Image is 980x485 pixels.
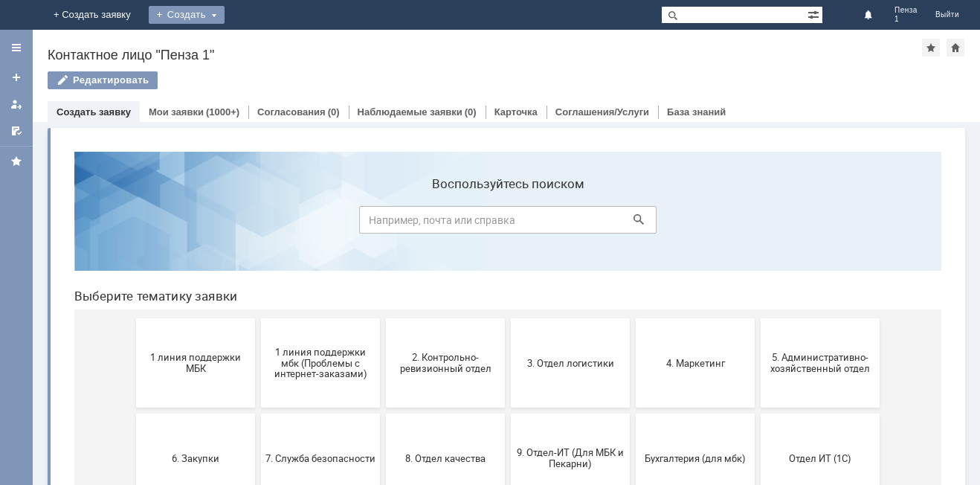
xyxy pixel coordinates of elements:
span: [PERSON_NAME]. Услуги ИТ для МБК (оформляет L1) [703,396,813,430]
span: 1 линия поддержки МБК [78,212,188,234]
button: Отдел-ИТ (Офис) [199,369,317,458]
button: 7. Служба безопасности [199,274,317,363]
span: 8. Отдел качества [328,312,438,324]
span: 5. Административно-хозяйственный отдел [703,212,813,234]
span: 6. Закупки [78,312,188,324]
a: Наблюдаемые заявки [358,106,462,118]
a: Согласования [257,106,326,118]
a: Карточка [494,106,538,118]
a: База знаний [667,106,726,118]
span: Бухгалтерия (для мбк) [578,312,688,324]
button: [PERSON_NAME]. Услуги ИТ для МБК (оформляет L1) [698,369,817,458]
div: Создать [149,6,225,24]
span: Отдел ИТ (1С) [703,312,813,324]
button: 2. Контрольно-ревизионный отдел [323,179,442,268]
span: 9. Отдел-ИТ (Для МБК и Пекарни) [453,307,563,330]
div: Добавить в избранное [922,39,940,57]
button: Отдел-ИТ (Битрикс24 и CRM) [74,369,193,458]
a: Мои заявки [149,106,204,118]
button: Это соглашение не активно! [573,369,692,458]
button: 3. Отдел логистики [448,179,567,268]
span: Финансовый отдел [328,408,438,419]
a: Соглашения/Услуги [555,106,649,118]
button: 8. Отдел качества [323,274,442,363]
label: Воспользуйтесь поиском [297,36,594,51]
a: Мои согласования [4,119,28,143]
div: (0) [465,106,477,118]
header: Выберите тематику заявки [12,149,879,164]
a: Создать заявку [4,65,28,89]
input: Например, почта или справка [297,66,594,94]
button: Финансовый отдел [323,369,442,458]
a: Создать заявку [57,106,131,118]
button: 6. Закупки [74,274,193,363]
div: (0) [328,106,340,118]
span: 1 [894,15,918,24]
button: 1 линия поддержки мбк (Проблемы с интернет-заказами) [199,179,317,268]
button: 4. Маркетинг [573,179,692,268]
span: 1 линия поддержки мбк (Проблемы с интернет-заказами) [203,206,313,240]
span: Это соглашение не активно! [578,402,688,425]
span: 2. Контрольно-ревизионный отдел [328,212,438,234]
span: 7. Служба безопасности [203,312,313,324]
button: Отдел ИТ (1С) [698,274,817,363]
button: Бухгалтерия (для мбк) [573,274,692,363]
button: Франчайзинг [448,369,567,458]
span: 4. Маркетинг [578,217,688,228]
span: Отдел-ИТ (Битрикс24 и CRM) [78,402,188,425]
span: Расширенный поиск [807,7,822,21]
button: 1 линия поддержки МБК [74,179,193,268]
div: (1000+) [206,106,239,118]
button: 9. Отдел-ИТ (Для МБК и Пекарни) [448,274,567,363]
button: 5. Административно-хозяйственный отдел [698,179,817,268]
a: Мои заявки [4,92,28,116]
span: Пенза [894,6,918,15]
span: Отдел-ИТ (Офис) [203,408,313,419]
span: 3. Отдел логистики [453,217,563,228]
div: Контактное лицо "Пенза 1" [48,48,922,62]
span: Франчайзинг [453,408,563,419]
div: Сделать домашней страницей [947,39,964,57]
